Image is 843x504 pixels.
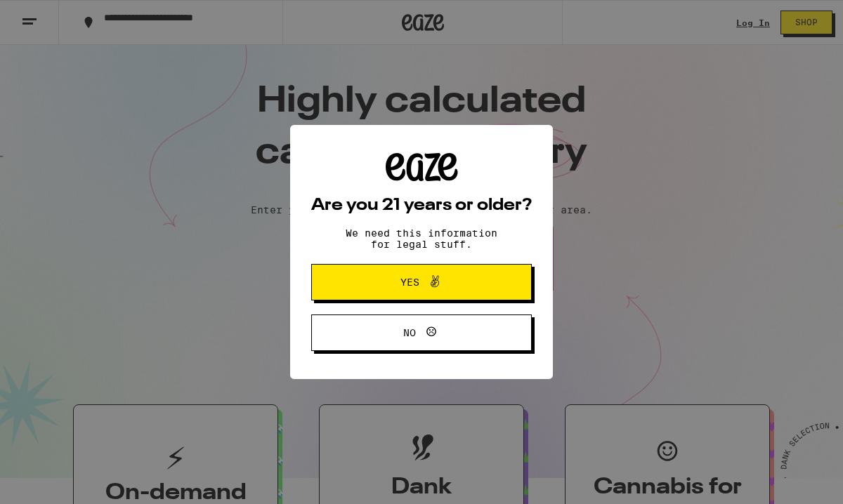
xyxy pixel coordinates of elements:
span: No [403,328,416,338]
button: No [311,314,532,351]
h2: Are you 21 years or older? [311,197,532,214]
span: Yes [400,277,419,287]
p: We need this information for legal stuff. [334,227,509,250]
button: Yes [311,264,532,300]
